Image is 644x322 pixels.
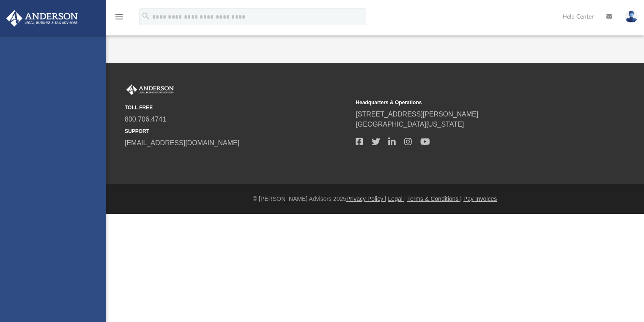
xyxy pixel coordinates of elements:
img: Anderson Advisors Platinum Portal [4,10,80,27]
a: menu [114,16,124,22]
small: Headquarters & Operations [356,99,581,106]
a: Terms & Conditions | [407,195,462,202]
img: User Pic [625,11,638,23]
a: [EMAIL_ADDRESS][DOMAIN_NAME] [125,139,239,146]
small: SUPPORT [125,127,350,135]
a: Pay Invoices [463,195,497,202]
div: © [PERSON_NAME] Advisors 2025 [106,195,644,203]
a: [STREET_ADDRESS][PERSON_NAME] [356,111,478,118]
a: [GEOGRAPHIC_DATA][US_STATE] [356,121,464,128]
a: Legal | [388,195,406,202]
a: 800.706.4741 [125,116,166,123]
i: menu [114,12,124,22]
img: Anderson Advisors Platinum Portal [125,84,175,95]
a: Privacy Policy | [346,195,386,202]
i: search [141,11,151,21]
small: TOLL FREE [125,104,350,111]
